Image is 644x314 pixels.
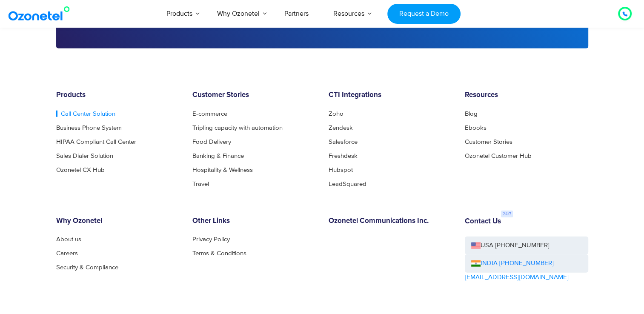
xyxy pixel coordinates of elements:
a: USA [PHONE_NUMBER] [465,237,588,255]
h6: Customer Stories [192,91,316,100]
a: Customer Stories [465,139,512,145]
a: Zendesk [329,125,353,131]
a: HIPAA Compliant Call Center [56,139,136,145]
h6: Resources [465,91,588,100]
h6: Other Links [192,217,316,226]
a: Sales Dialer Solution [56,153,113,159]
a: INDIA [PHONE_NUMBER] [471,259,554,268]
h6: Contact Us [465,217,501,226]
a: Travel [192,181,209,187]
a: LeadSquared [329,181,366,187]
a: Blog [465,111,478,117]
a: Request a Demo [387,4,460,24]
a: Terms & Conditions [192,250,246,257]
a: E-commerce [192,111,227,117]
a: Tripling capacity with automation [192,125,283,131]
a: Careers [56,250,78,257]
a: Banking & Finance [192,153,244,159]
a: Ozonetel CX Hub [56,167,105,173]
h6: Products [56,91,180,100]
h6: Why Ozonetel [56,217,180,226]
img: ind-flag.png [471,260,481,267]
h6: Ozonetel Communications Inc. [329,217,452,226]
a: Ozonetel Customer Hub [465,153,532,159]
a: Zoho [329,111,343,117]
a: [EMAIL_ADDRESS][DOMAIN_NAME] [465,273,569,283]
a: Security & Compliance [56,264,118,271]
img: us-flag.png [471,243,481,249]
a: Hubspot [329,167,353,173]
a: Business Phone System [56,125,122,131]
a: Food Delivery [192,139,231,145]
h6: CTI Integrations [329,91,452,100]
a: Call Center Solution [56,111,115,117]
a: Ebooks [465,125,487,131]
a: Salesforce [329,139,358,145]
a: Hospitality & Wellness [192,167,253,173]
a: Freshdesk [329,153,358,159]
a: About us [56,236,81,243]
a: Privacy Policy [192,236,230,243]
